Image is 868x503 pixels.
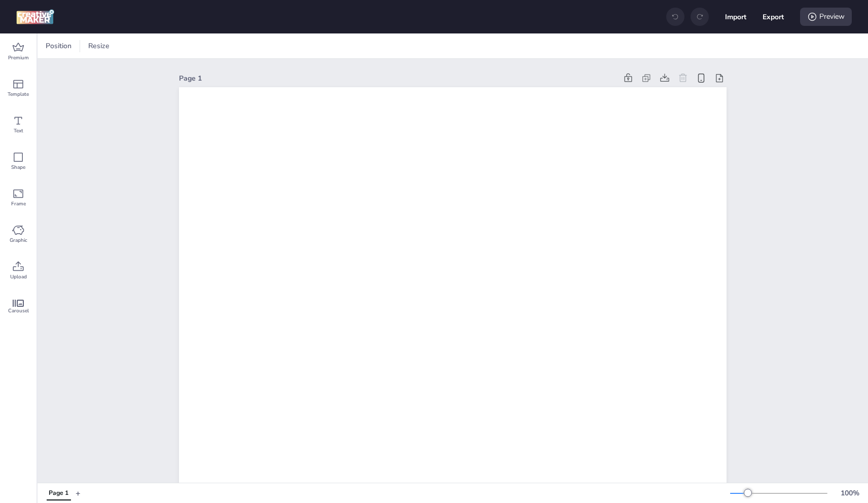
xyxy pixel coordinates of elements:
[76,484,81,502] button: +
[763,6,784,27] button: Export
[11,200,26,208] span: Frame
[14,127,23,135] span: Text
[10,273,27,281] span: Upload
[800,8,852,26] div: Preview
[8,307,29,315] span: Carousel
[838,488,862,498] div: 100 %
[86,41,112,51] span: Resize
[42,484,76,502] div: Tabs
[44,41,74,51] span: Position
[16,9,54,24] img: logo Creative Maker
[8,90,29,98] span: Template
[11,163,25,171] span: Shape
[10,236,27,244] span: Graphic
[725,6,746,27] button: Import
[49,489,68,498] div: Page 1
[179,73,617,84] div: Page 1
[8,54,29,62] span: Premium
